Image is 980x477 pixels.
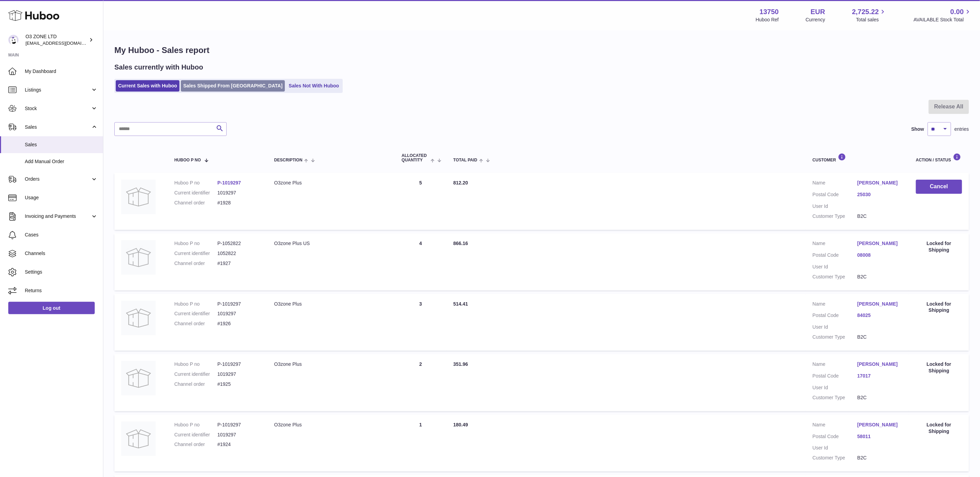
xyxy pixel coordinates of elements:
div: O3zone Plus [274,180,388,186]
dt: Huboo P no [174,361,217,368]
a: 25030 [857,191,902,198]
span: entries [955,126,969,132]
dt: Customer Type [813,455,857,461]
dt: Customer Type [813,213,857,220]
dd: P-1019297 [217,422,260,428]
dt: Customer Type [813,394,857,401]
span: 351.96 [453,361,468,367]
dt: Current identifier [174,371,217,378]
span: 0.00 [950,7,964,17]
dt: Huboo P no [174,422,217,428]
div: Locked for Shipping [916,422,962,435]
h1: My Huboo - Sales report [114,45,969,56]
dd: 1019297 [217,371,260,378]
span: Total paid [453,158,477,162]
dt: Postal Code [813,373,857,381]
dt: User Id [813,384,857,391]
span: Listings [25,87,91,93]
img: no-photo-large.jpg [121,422,156,456]
dd: P-1019297 [217,361,260,368]
a: 17017 [857,373,902,379]
dt: User Id [813,264,857,270]
div: Locked for Shipping [916,361,962,374]
dt: Current identifier [174,190,217,196]
dd: #1927 [217,260,260,267]
dd: P-1019297 [217,301,260,307]
strong: EUR [811,7,825,17]
div: O3zone Plus [274,422,388,428]
span: Settings [25,269,98,275]
dt: Channel order [174,441,217,448]
dt: Channel order [174,320,217,327]
dt: Postal Code [813,433,857,442]
label: Show [911,126,924,132]
a: 08008 [857,252,902,258]
a: 0.00 AVAILABLE Stock Total [914,7,972,23]
a: [PERSON_NAME] [857,180,902,186]
td: 2 [395,354,446,411]
span: 180.49 [453,422,468,427]
a: Sales Not With Huboo [286,80,341,92]
img: no-photo.jpg [121,240,156,275]
dt: Name [813,422,857,430]
dt: Name [813,301,857,309]
h2: Sales currently with Huboo [114,63,203,72]
div: Currency [806,17,825,23]
dd: #1926 [217,320,260,327]
span: Add Manual Order [25,158,98,165]
span: Stock [25,105,91,112]
dd: #1925 [217,381,260,388]
div: Locked for Shipping [916,240,962,253]
span: Sales [25,124,91,130]
span: ALLOCATED Quantity [402,153,429,162]
a: P-1019297 [217,180,241,185]
span: 514.41 [453,301,468,307]
a: 58011 [857,433,902,440]
strong: 13750 [760,7,779,17]
img: internalAdmin-13750@internal.huboo.com [8,35,19,45]
span: Cases [25,232,98,238]
dd: B2C [857,213,902,220]
dt: Huboo P no [174,240,217,247]
dt: User Id [813,203,857,210]
span: Usage [25,194,98,201]
div: O3zone Plus US [274,240,388,247]
span: My Dashboard [25,68,98,75]
a: 2,725.22 Total sales [852,7,887,23]
span: [EMAIL_ADDRESS][DOMAIN_NAME] [25,40,101,46]
dd: #1924 [217,441,260,448]
dt: Name [813,361,857,369]
dt: Postal Code [813,312,857,320]
dt: Huboo P no [174,301,217,307]
td: 4 [395,233,446,290]
span: Huboo P no [174,158,201,162]
span: 866.16 [453,241,468,246]
dt: Customer Type [813,274,857,280]
div: Locked for Shipping [916,301,962,314]
div: Huboo Ref [756,17,779,23]
dt: Huboo P no [174,180,217,186]
dd: 1052822 [217,250,260,257]
dt: User Id [813,324,857,330]
dd: B2C [857,274,902,280]
dd: 1019297 [217,432,260,438]
dd: 1019297 [217,310,260,317]
a: [PERSON_NAME] [857,240,902,247]
dd: 1019297 [217,190,260,196]
span: 2,725.22 [852,7,879,17]
td: 3 [395,294,446,351]
a: 84025 [857,312,902,319]
a: [PERSON_NAME] [857,361,902,368]
div: O3 ZONE LTD [25,33,87,46]
dt: User Id [813,445,857,451]
dd: #1928 [217,200,260,206]
dt: Current identifier [174,310,217,317]
img: no-photo-large.jpg [121,301,156,335]
span: Invoicing and Payments [25,213,91,220]
a: Log out [8,302,95,314]
dd: B2C [857,394,902,401]
td: 5 [395,173,446,230]
dt: Postal Code [813,252,857,260]
dd: B2C [857,455,902,461]
dt: Current identifier [174,250,217,257]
